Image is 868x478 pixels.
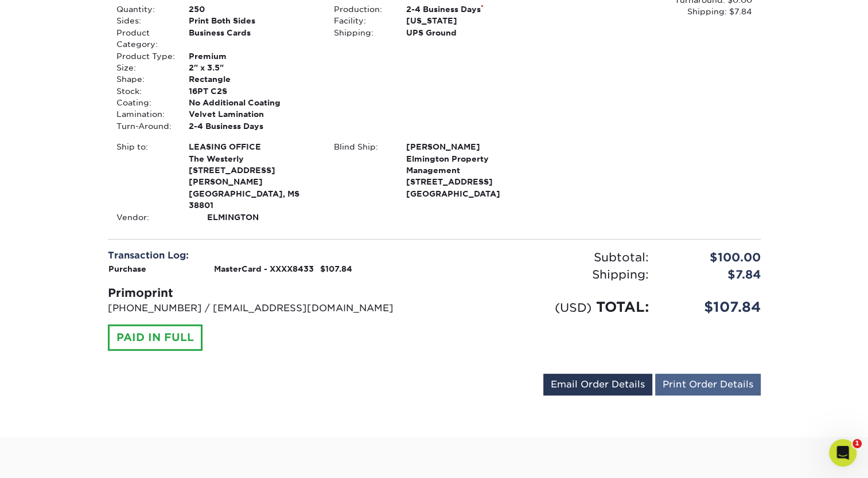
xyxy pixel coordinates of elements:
[108,120,180,132] div: Turn-Around:
[108,264,146,273] strong: Purchase
[406,141,534,152] span: [PERSON_NAME]
[180,120,325,132] div: 2-4 Business Days
[108,85,180,97] div: Stock:
[398,15,543,26] div: [US_STATE]
[596,299,649,315] span: TOTAL:
[108,73,180,85] div: Shape:
[406,176,534,187] span: [STREET_ADDRESS]
[325,3,398,15] div: Production:
[180,15,325,26] div: Print Both Sides
[108,108,180,120] div: Lamination:
[108,301,426,315] p: [PHONE_NUMBER] / [EMAIL_ADDRESS][DOMAIN_NAME]
[108,324,203,351] div: PAID IN FULL
[180,3,325,15] div: 250
[108,211,198,223] div: Vendor:
[108,62,180,73] div: Size:
[398,3,543,15] div: 2-4 Business Days
[108,249,426,262] div: Transaction Log:
[180,62,325,73] div: 2" x 3.5"
[198,211,325,223] div: ELMINGTON
[180,108,325,120] div: Velvet Lamination
[325,27,398,38] div: Shipping:
[189,141,317,152] span: LEASING OFFICE
[108,27,180,50] div: Product Category:
[108,3,180,15] div: Quantity:
[320,264,352,273] strong: $107.84
[108,15,180,26] div: Sides:
[406,141,534,198] strong: [GEOGRAPHIC_DATA]
[555,300,591,315] small: (USD)
[189,164,317,188] span: [STREET_ADDRESS][PERSON_NAME]
[180,73,325,85] div: Rectangle
[108,50,180,62] div: Product Type:
[325,15,398,26] div: Facility:
[180,50,325,62] div: Premium
[406,153,534,177] span: Elmington Property Management
[108,97,180,108] div: Coating:
[655,374,761,395] a: Print Order Details
[214,264,314,273] strong: MasterCard - XXXX8433
[434,266,657,283] div: Shipping:
[108,141,180,211] div: Ship to:
[108,284,426,301] div: Primoprint
[434,249,657,266] div: Subtotal:
[180,27,325,50] div: Business Cards
[657,266,769,283] div: $7.84
[325,141,398,199] div: Blind Ship:
[657,297,769,318] div: $107.84
[189,141,317,210] strong: [GEOGRAPHIC_DATA], MS 38801
[180,85,325,97] div: 16PT C2S
[853,439,862,448] span: 1
[657,249,769,266] div: $100.00
[543,374,652,395] a: Email Order Details
[189,153,317,164] span: The Westerly
[398,27,543,38] div: UPS Ground
[180,97,325,108] div: No Additional Coating
[829,439,857,467] iframe: Intercom live chat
